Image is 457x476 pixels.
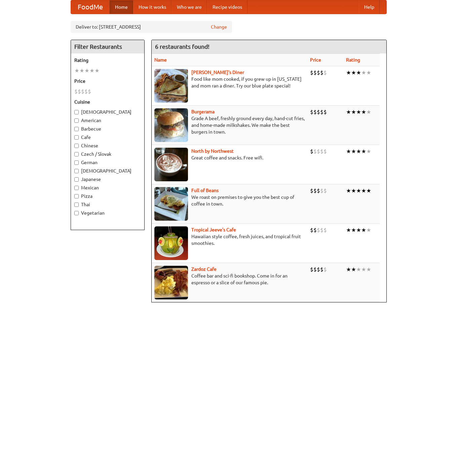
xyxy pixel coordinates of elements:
[317,69,320,76] li: $
[310,187,313,194] li: $
[74,118,79,123] input: American
[351,187,356,194] li: ★
[74,127,79,131] input: Barbecue
[320,69,323,76] li: $
[323,69,327,76] li: $
[74,125,141,132] label: Barbecue
[356,69,361,76] li: ★
[320,266,323,273] li: $
[74,67,79,74] li: ★
[154,115,305,135] p: Grade A beef, freshly ground every day, hand-cut fries, and home-made milkshakes. We make the bes...
[74,57,141,64] h5: Rating
[310,108,313,116] li: $
[154,233,305,247] p: Hawaiian style coffee, fresh juices, and tropical fruit smoothies.
[154,272,305,286] p: Coffee bar and sci-fi bookshop. Come in for an espresso or a slice of our famous pie.
[74,88,78,95] li: $
[154,266,188,299] img: zardoz.jpg
[207,0,247,14] a: Recipe videos
[133,0,172,14] a: How it works
[366,108,371,116] li: ★
[154,154,305,161] p: Great coffee and snacks. Free wifi.
[361,266,366,273] li: ★
[320,187,323,194] li: $
[71,0,110,14] a: FoodMe
[154,226,188,260] img: jeeves.jpg
[154,108,188,142] img: burgerama.jpg
[361,108,366,116] li: ★
[74,169,79,173] input: [DEMOGRAPHIC_DATA]
[366,226,371,234] li: ★
[74,144,79,148] input: Chinese
[366,69,371,76] li: ★
[356,266,361,273] li: ★
[74,168,141,174] label: [DEMOGRAPHIC_DATA]
[346,148,351,155] li: ★
[191,227,236,232] a: Tropical Jeeve's Cafe
[74,78,141,84] h5: Price
[313,108,317,116] li: $
[323,266,327,273] li: $
[191,109,215,114] b: Burgerama
[366,148,371,155] li: ★
[313,226,317,234] li: $
[79,67,84,74] li: ★
[74,151,141,157] label: Czech / Slovak
[310,148,313,155] li: $
[313,148,317,155] li: $
[74,194,79,198] input: Pizza
[310,226,313,234] li: $
[71,21,232,33] div: Deliver to: [STREET_ADDRESS]
[74,160,79,165] input: German
[317,266,320,273] li: $
[155,43,210,50] ng-pluralize: 6 restaurants found!
[351,69,356,76] li: ★
[211,24,227,30] a: Change
[74,110,79,114] input: [DEMOGRAPHIC_DATA]
[74,203,79,207] input: Thai
[74,176,141,183] label: Japanese
[84,67,89,74] li: ★
[361,69,366,76] li: ★
[110,0,133,14] a: Home
[74,99,141,105] h5: Cuisine
[89,67,94,74] li: ★
[323,148,327,155] li: $
[361,187,366,194] li: ★
[191,266,217,272] b: Zardoz Cafe
[74,152,79,156] input: Czech / Slovak
[317,108,320,116] li: $
[366,187,371,194] li: ★
[317,226,320,234] li: $
[78,88,81,95] li: $
[323,226,327,234] li: $
[191,188,219,193] a: Full of Beans
[74,186,79,190] input: Mexican
[71,40,144,53] h4: Filter Restaurants
[74,177,79,182] input: Japanese
[356,148,361,155] li: ★
[346,108,351,116] li: ★
[154,187,188,221] img: beans.jpg
[191,70,244,75] b: [PERSON_NAME]'s Diner
[313,187,317,194] li: $
[320,226,323,234] li: $
[356,108,361,116] li: ★
[81,88,84,95] li: $
[320,148,323,155] li: $
[74,210,141,216] label: Vegetarian
[74,211,79,215] input: Vegetarian
[310,57,321,63] a: Price
[346,57,360,63] a: Rating
[154,194,305,207] p: We roast on premises to give you the best cup of coffee in town.
[366,266,371,273] li: ★
[346,266,351,273] li: ★
[361,226,366,234] li: ★
[351,108,356,116] li: ★
[154,76,305,89] p: Food like mom cooked, if you grew up in [US_STATE] and mom ran a diner. Try our blue plate special!
[154,57,167,63] a: Name
[74,201,141,208] label: Thai
[94,67,100,74] li: ★
[346,69,351,76] li: ★
[74,117,141,124] label: American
